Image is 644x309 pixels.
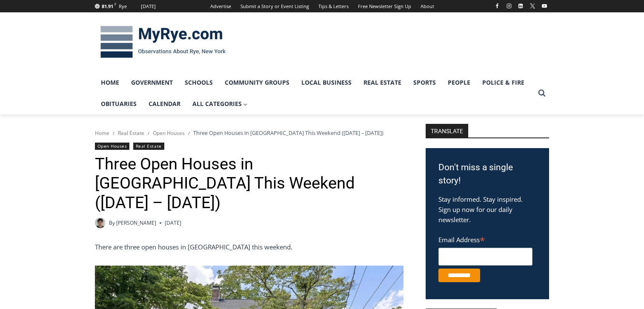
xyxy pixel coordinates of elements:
[442,72,476,93] a: People
[186,93,254,114] a: All Categories
[515,1,526,11] a: Linkedin
[133,143,164,150] a: Real Estate
[492,1,502,11] a: Facebook
[95,93,143,114] a: Obituaries
[179,72,219,93] a: Schools
[109,219,115,227] span: By
[438,194,536,225] p: Stay informed. Stay inspired. Sign up now for our daily newsletter.
[116,219,156,226] a: [PERSON_NAME]
[148,130,149,136] span: /
[102,3,113,9] span: 81.91
[125,72,179,93] a: Government
[534,86,550,101] button: View Search Form
[95,154,404,213] h1: Three Open Houses in [GEOGRAPHIC_DATA] This Weekend ([DATE] – [DATE])
[95,217,106,228] img: Patel, Devan - bio cropped 200x200
[438,161,536,188] h3: Don't miss a single story!
[476,72,530,93] a: Police & Fire
[295,72,358,93] a: Local Business
[539,1,550,11] a: YouTube
[504,1,514,11] a: Instagram
[358,72,407,93] a: Real Estate
[426,124,468,137] strong: TRANSLATE
[193,129,384,137] span: Three Open Houses in [GEOGRAPHIC_DATA] This Weekend ([DATE] – [DATE])
[95,129,109,137] a: Home
[95,72,534,115] nav: Primary Navigation
[153,129,185,137] a: Open Houses
[192,99,248,109] span: All Categories
[113,130,114,136] span: /
[95,20,231,64] img: MyRye.com
[95,217,106,228] a: Author image
[141,3,156,10] div: [DATE]
[407,72,442,93] a: Sports
[95,143,130,150] a: Open Houses
[165,219,181,227] time: [DATE]
[188,130,190,136] span: /
[119,3,127,10] div: Rye
[143,93,186,114] a: Calendar
[95,72,125,93] a: Home
[219,72,295,93] a: Community Groups
[95,243,292,251] span: There are three open houses in [GEOGRAPHIC_DATA] this weekend.
[527,1,538,11] a: X
[438,231,532,246] label: Email Address
[114,2,116,6] span: F
[118,129,144,137] a: Real Estate
[95,129,404,137] nav: Breadcrumbs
